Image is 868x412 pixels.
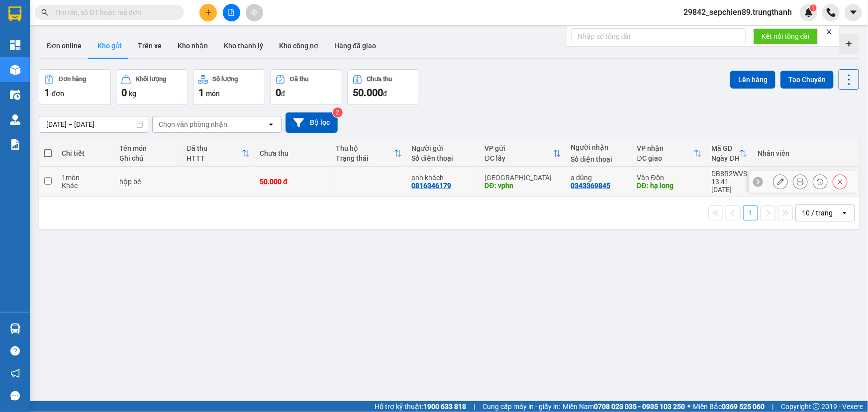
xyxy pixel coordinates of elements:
button: 1 [743,206,758,220]
div: 10 / trang [802,208,833,218]
div: VP nhận [637,144,694,152]
button: Lên hàng [730,71,775,89]
span: 1 [811,4,815,11]
div: Người nhận [571,143,627,151]
span: plus [205,9,212,16]
th: Toggle SortBy [331,140,407,167]
button: Tạo Chuyến [780,71,834,89]
span: 1 [198,87,204,99]
span: ⚪️ [687,405,690,409]
span: món [206,90,220,98]
img: icon-new-feature [804,8,813,17]
button: plus [199,4,217,21]
span: caret-down [849,8,858,17]
div: Đã thu [187,144,242,152]
span: Miền Bắc [693,401,765,412]
div: Ngày ĐH [712,154,740,162]
span: file-add [228,9,235,16]
th: Toggle SortBy [480,140,566,167]
span: notification [10,369,20,378]
img: dashboard-icon [10,40,20,50]
button: Kết nối tổng đài [754,28,818,44]
div: Tạo kho hàng mới [839,34,859,54]
button: Đơn online [39,34,90,58]
button: Đơn hàng1đơn [39,69,111,105]
div: Mã GD [712,144,740,152]
span: Cung cấp máy in - giấy in: [482,401,560,412]
button: Kho công nợ [271,34,326,58]
div: ĐC lấy [485,154,553,162]
span: question-circle [10,346,20,356]
button: Chưa thu50.000đ [347,69,419,105]
button: Trên xe [130,34,170,58]
button: Kho nhận [170,34,216,58]
sup: 1 [810,4,817,11]
span: close [826,28,833,35]
div: Chưa thu [260,149,326,157]
input: Select a date range. [39,116,148,132]
div: Thu hộ [336,144,394,152]
button: aim [246,4,263,21]
button: Khối lượng0kg [116,69,188,105]
button: caret-down [845,4,862,21]
div: Đã thu [290,76,308,83]
div: Tên món [119,144,177,152]
div: VP gửi [485,144,553,152]
svg: open [267,120,275,128]
div: Số điện thoại [412,154,475,162]
div: DĐ: hạ long [637,182,702,190]
div: Ghi chú [119,154,177,162]
img: solution-icon [10,139,20,150]
div: 1 món [62,174,109,182]
span: 1 [44,87,50,99]
span: aim [251,9,258,16]
span: message [10,391,20,401]
th: Toggle SortBy [182,140,255,167]
div: [GEOGRAPHIC_DATA] [485,174,561,182]
div: 0343369845 [571,182,611,190]
span: 29842_sepchien89.trungthanh [675,6,800,18]
div: Trạng thái [336,154,394,162]
strong: 0369 525 060 [722,403,765,411]
img: warehouse-icon [10,323,20,334]
span: 0 [276,87,281,99]
img: warehouse-icon [10,114,20,125]
button: Hàng đã giao [326,34,384,58]
span: đ [383,90,387,98]
strong: 0708 023 035 - 0935 103 250 [594,403,685,411]
span: đơn [52,90,64,98]
div: Khác [62,182,109,190]
th: Toggle SortBy [632,140,707,167]
span: kg [129,90,136,98]
span: | [772,401,773,412]
div: Số lượng [213,76,238,83]
span: Kết nối tổng đài [762,31,810,42]
div: anh khách [412,174,475,182]
div: a dũng [571,174,627,182]
div: DB8R2WVS [712,170,748,178]
div: Người gửi [412,144,475,152]
th: Toggle SortBy [707,140,753,167]
sup: 2 [333,107,343,117]
button: Bộ lọc [286,112,338,133]
div: HTTT [187,154,242,162]
div: DĐ: vphn [485,182,561,190]
button: Số lượng1món [193,69,265,105]
input: Tìm tên, số ĐT hoặc mã đơn [55,7,172,18]
div: Chi tiết [62,149,109,157]
div: hộp bé [119,178,177,186]
img: logo-vxr [8,6,21,21]
div: Chọn văn phòng nhận [159,119,227,129]
button: file-add [223,4,240,21]
div: 13:41 [DATE] [712,178,748,194]
div: Số điện thoại [571,155,627,163]
div: 50.000 đ [260,178,326,186]
span: đ [281,90,285,98]
input: Nhập số tổng đài [572,28,746,44]
img: phone-icon [827,8,836,17]
span: Hỗ trợ kỹ thuật: [375,401,466,412]
div: Vân Đồn [637,174,702,182]
div: Đơn hàng [59,76,86,83]
button: Kho thanh lý [216,34,271,58]
div: 0816346179 [412,182,452,190]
